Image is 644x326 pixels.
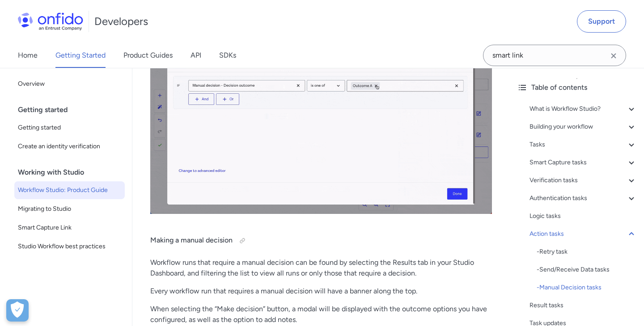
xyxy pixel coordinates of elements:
[150,234,492,248] h4: Making a manual decision
[537,282,637,293] a: -Manual Decision tasks
[530,175,637,186] a: Verification tasks
[150,286,492,297] p: Every workflow run that requires a manual decision will have a banner along the top.
[150,6,492,213] img: Manual decision task
[577,10,626,33] a: Support
[18,222,121,233] span: Smart Capture Link
[94,14,148,29] h1: Developers
[6,299,29,322] button: Open Preferences
[14,181,125,199] a: Workflow Studio: Product Guide
[517,82,637,93] div: Table of contents
[18,204,121,214] span: Migrating to Studio
[18,163,128,181] div: Working with Studio
[18,185,121,196] span: Workflow Studio: Product Guide
[18,43,38,68] a: Home
[14,200,125,218] a: Migrating to Studio
[219,43,236,68] a: SDKs
[14,238,125,255] a: Studio Workflow best practices
[530,104,637,114] a: What is Workflow Studio?
[608,50,619,61] svg: Clear search field button
[14,119,125,137] a: Getting started
[18,141,121,152] span: Create an identity verification
[537,247,637,257] a: -Retry task
[530,300,637,311] a: Result tasks
[6,299,29,322] div: Cookie Preferences
[14,219,125,237] a: Smart Capture Link
[537,264,637,275] div: - Send/Receive Data tasks
[18,79,121,89] span: Overview
[537,264,637,275] a: -Send/Receive Data tasks
[18,241,121,252] span: Studio Workflow best practices
[530,139,637,150] a: Tasks
[14,138,125,155] a: Create an identity verification
[530,229,637,239] a: Action tasks
[530,193,637,204] a: Authentication tasks
[150,257,492,279] p: Workflow runs that require a manual decision can be found by selecting the Results tab in your St...
[123,43,173,68] a: Product Guides
[14,75,125,93] a: Overview
[18,13,83,30] img: Onfido Logo
[55,43,106,68] a: Getting Started
[18,122,121,133] span: Getting started
[537,282,637,293] div: - Manual Decision tasks
[483,45,626,66] input: Onfido search input field
[18,101,128,119] div: Getting started
[537,247,637,257] div: - Retry task
[150,304,492,325] p: When selecting the “Make decision” button, a modal will be displayed with the outcome options you...
[530,211,637,222] a: Logic tasks
[530,157,637,168] a: Smart Capture tasks
[530,121,637,132] a: Building your workflow
[191,43,201,68] a: API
